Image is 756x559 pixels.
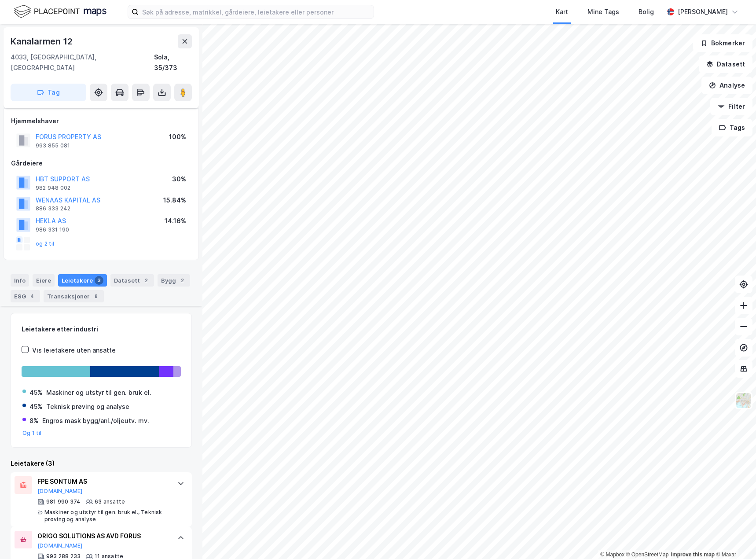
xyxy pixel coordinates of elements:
div: Eiere [33,274,55,287]
button: Datasett [699,55,752,73]
button: Bokmerker [693,34,752,52]
div: Mine Tags [587,7,619,17]
div: Bygg [158,274,190,287]
div: Kanalarmen 12 [11,34,74,48]
div: Bolig [639,7,654,17]
button: Filter [710,98,752,115]
button: Tag [11,84,86,101]
div: Leietakere (3) [11,458,192,469]
div: 100% [169,132,186,142]
div: 3 [95,276,103,285]
div: 2 [178,276,187,285]
button: [DOMAIN_NAME] [37,542,83,549]
button: Analyse [701,77,752,94]
div: Vis leietakere uten ansatte [32,345,116,356]
img: logo.f888ab2527a4732fd821a326f86c7f29.svg [14,4,106,19]
button: [DOMAIN_NAME] [37,488,83,495]
div: 982 948 002 [36,184,70,191]
button: Tags [712,119,752,136]
div: Teknisk prøving og analyse [46,401,129,412]
div: 45% [29,401,43,412]
div: FPE SONTUM AS [37,476,169,487]
div: ORIGO SOLUTIONS AS AVD FORUS [37,531,169,541]
div: Leietakere etter industri [22,324,181,335]
div: Hjemmelshaver [11,116,191,126]
div: Transaksjoner [44,290,104,302]
a: OpenStreetMap [626,552,669,558]
div: 8% [29,416,39,426]
div: [PERSON_NAME] [678,7,728,17]
div: Kart [556,7,568,17]
a: Improve this map [671,552,715,558]
div: Datasett [110,274,154,287]
div: 993 855 081 [36,142,70,149]
img: Z [735,392,752,409]
div: Maskiner og utstyr til gen. bruk el., Teknisk prøving og analyse [44,509,169,523]
div: 886 333 242 [36,205,70,212]
div: Kontrollprogram for chat [712,517,756,559]
div: Gårdeiere [11,158,191,169]
div: 2 [142,276,150,285]
div: Engros mask bygg/anl./oljeutv. mv. [42,416,149,426]
div: 4033, [GEOGRAPHIC_DATA], [GEOGRAPHIC_DATA] [11,52,154,73]
iframe: Chat Widget [712,517,756,559]
div: Leietakere [58,274,107,287]
div: Info [11,274,29,287]
div: 30% [172,174,186,184]
div: Maskiner og utstyr til gen. bruk el. [46,387,151,398]
input: Søk på adresse, matrikkel, gårdeiere, leietakere eller personer [139,5,374,18]
div: ESG [11,290,40,302]
div: 45% [29,387,43,398]
button: Og 1 til [22,430,42,437]
div: 63 ansatte [95,498,125,505]
div: Sola, 35/373 [154,52,192,73]
div: 4 [28,292,37,301]
a: Mapbox [600,552,624,558]
div: 981 990 374 [46,498,81,505]
div: 8 [92,292,100,301]
div: 14.16% [165,216,186,226]
div: 15.84% [163,195,186,206]
div: 986 331 190 [36,226,69,233]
